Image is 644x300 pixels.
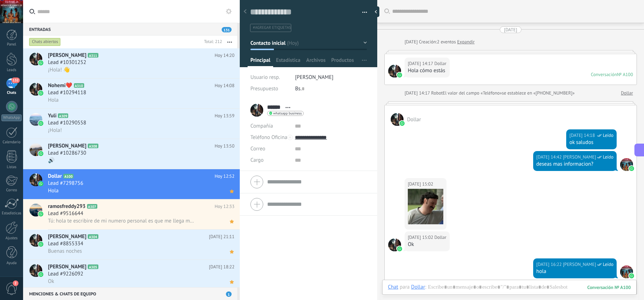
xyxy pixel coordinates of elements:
div: [DATE] 15:02 [408,181,434,188]
span: [PERSON_NAME] [48,52,86,59]
img: icon [38,91,43,96]
span: Dollar [434,60,447,67]
a: avataricon[PERSON_NAME]A305[DATE] 18:22Lead #9226092Ok [23,260,240,290]
span: Dollar [388,239,401,251]
img: waba.svg [629,273,634,278]
span: Tú: hola te escribire de mi numero personal es que me llega mucha gente aqui [48,218,195,224]
div: Panel [1,42,22,47]
div: Compañía [250,120,289,132]
div: № A100 [617,71,633,77]
span: Correo [250,145,265,152]
div: Total: 212 [201,38,222,45]
span: jesus hernandez (Oficina de Venta) [563,261,596,268]
span: Lead #10294118 [48,89,86,96]
span: para [400,284,410,291]
a: Dollar [621,90,633,97]
div: [DATE] [405,38,419,45]
span: Hola [48,97,59,103]
div: Dollar [411,284,425,290]
div: Ajustes [1,236,22,241]
img: waba.svg [400,121,405,126]
span: ¡Hola! 👋 [48,66,70,73]
img: waba.svg [397,246,402,251]
span: Hoy 14:08 [215,82,234,89]
div: Ayuda [1,261,22,266]
div: [DATE] 15:02 [408,234,434,241]
div: Menciones & Chats de equipo [23,287,237,300]
div: WhatsApp [1,114,22,121]
span: jesus hernandez [620,158,633,171]
span: [PERSON_NAME] [48,263,86,270]
span: Cargo [250,157,264,163]
span: Leído [603,154,613,161]
span: A307 [87,204,97,209]
div: 100 [587,284,631,290]
a: avatariconramosfreddy293A307Hoy 12:33Lead #9516644Tú: hola te escribire de mi numero personal es ... [23,199,240,229]
a: avataricon[PERSON_NAME]A304[DATE] 21:11Lead #8855334Buenas noches [23,230,240,259]
span: Estadísticas [276,57,301,67]
div: [DATE] 14:18 [569,132,596,139]
div: ok saludos [569,139,613,146]
div: [DATE] 14:42 [536,154,563,161]
img: icon [38,151,43,156]
div: [DATE] [504,26,517,33]
span: El valor del campo «Teléfono» [443,90,502,97]
div: [DATE] 14:17 [408,60,434,67]
span: Dollar [407,116,421,123]
div: Cargo [250,155,289,166]
span: A305 [88,264,98,269]
span: Productos [331,57,354,67]
span: Nohemi❤️ [48,82,72,89]
div: hola [536,268,613,275]
div: Usuario resp. [250,72,290,83]
a: avatariconNohemi❤️A310Hoy 14:08Lead #10294118Hola [23,79,240,108]
span: : [425,284,426,291]
span: Lead #8855334 [48,240,83,247]
span: Usuario resp. [250,74,280,81]
span: Lead #9516644 [48,210,83,217]
span: [PERSON_NAME] [48,143,86,150]
div: Ok [408,241,447,248]
div: Calendario [1,140,22,145]
span: Dollar [434,234,447,241]
span: 2 eventos [437,38,456,45]
img: icon [38,242,43,247]
span: ramosfreddy293 [48,203,86,210]
img: icon [38,121,43,126]
span: Principal [250,57,270,67]
div: Estadísticas [1,211,22,216]
span: Lead #9226092 [48,270,83,278]
span: 131 [222,27,232,32]
div: Presupuesto [250,83,290,95]
div: Creación: [405,38,475,45]
div: Entradas [23,23,237,36]
span: Lead #10290558 [48,119,86,127]
button: Teléfono Oficina [250,132,287,143]
div: Chats abiertos [29,38,61,46]
span: 132 [11,77,20,83]
span: Archivos [306,57,325,67]
div: [DATE] 16:22 [536,261,563,268]
img: icon [38,181,43,186]
span: 1 [226,291,232,297]
span: jesus hernandez [620,266,633,278]
div: Correo [1,188,22,193]
span: A308 [88,144,98,148]
img: icon [38,272,43,277]
span: 🔊 [48,157,55,164]
span: [PERSON_NAME] [48,233,86,240]
a: avatariconDollarA100Hoy 12:52Lead #7298756Hola [23,169,240,199]
span: Dollar [391,113,404,126]
span: A309 [58,113,68,118]
img: waba.svg [397,73,402,77]
div: Listas [1,165,22,170]
span: Yuli [48,112,56,119]
img: waba.svg [629,166,634,171]
span: [PERSON_NAME] [295,74,334,81]
span: Dollar [48,173,62,180]
span: A100 [63,174,74,178]
span: 2 [13,280,18,286]
div: Chats [1,91,22,95]
span: se establece en «[PHONE_NUMBER]» [502,90,575,97]
span: Hoy 13:50 [215,143,234,150]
